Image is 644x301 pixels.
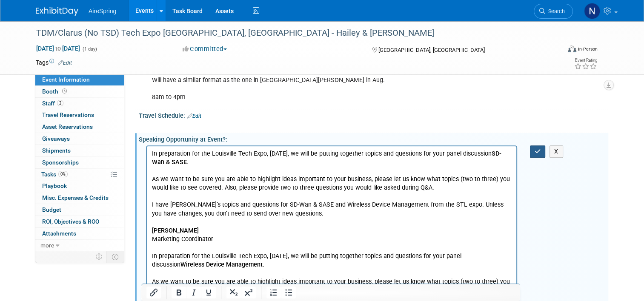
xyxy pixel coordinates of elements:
span: Giveaways [42,135,70,142]
a: Playbook [35,180,124,192]
button: Italic [186,287,201,298]
a: Misc. Expenses & Credits [35,192,124,204]
a: Tasks0% [35,169,124,180]
div: Travel Schedule: [139,109,608,120]
button: Underline [201,287,216,298]
a: Staff2 [35,98,124,109]
span: Sponsorships [42,159,79,166]
span: Asset Reservations [42,123,93,130]
span: Search [545,8,565,14]
span: AireSpring [89,8,116,14]
span: Booth [42,88,69,95]
span: ROI, Objectives & ROO [42,218,99,225]
span: more [40,242,54,249]
a: Budget [35,204,124,216]
a: more [35,240,124,251]
span: Budget [42,206,61,213]
div: Event Rating [574,58,597,62]
div: TDM/Clarus (No TSD) Tech Expo [GEOGRAPHIC_DATA], [GEOGRAPHIC_DATA] - Hailey & [PERSON_NAME] [33,26,550,41]
a: Search [534,4,573,19]
span: [GEOGRAPHIC_DATA], [GEOGRAPHIC_DATA] [378,47,485,53]
a: Giveaways [35,133,124,145]
a: Edit [187,113,201,119]
button: Subscript [226,287,241,298]
button: Insert/edit link [146,287,161,298]
span: 0% [58,171,68,177]
span: (1 day) [82,46,97,52]
span: Staff [42,100,63,107]
span: Attachments [42,230,76,237]
span: Event Information [42,76,90,83]
span: Booth not reserved yet [60,88,69,94]
button: Committed [180,45,230,54]
img: Format-Inperson.png [568,45,576,52]
span: 2 [57,100,63,106]
span: Shipments [42,147,71,154]
a: Event Information [35,74,124,85]
a: Booth [35,86,124,97]
div: In-Person [578,46,598,52]
span: to [54,45,62,52]
button: Bold [172,287,186,298]
td: Personalize Event Tab Strip [92,251,107,262]
button: X [550,145,563,158]
button: Bullet list [281,287,296,298]
div: Will have a similar format as the one in [GEOGRAPHIC_DATA][PERSON_NAME] in Aug. 8am to 4pm [146,72,517,106]
span: Playbook [42,182,67,189]
a: Attachments [35,228,124,239]
div: Speaking Opportunity at Event?: [139,133,608,144]
a: Sponsorships [35,157,124,168]
div: Event Format [515,44,598,57]
span: Tasks [41,171,68,178]
a: Asset Reservations [35,121,124,133]
a: ROI, Objectives & ROO [35,216,124,227]
span: [DATE] [DATE] [36,45,80,52]
span: Travel Reservations [42,111,94,118]
span: Misc. Expenses & Credits [42,194,109,201]
button: Superscript [241,287,256,298]
a: Shipments [35,145,124,156]
img: Natalie Pyron [584,3,600,19]
a: Travel Reservations [35,109,124,121]
td: Tags [36,58,72,67]
button: Numbered list [266,287,281,298]
td: Toggle Event Tabs [107,251,124,262]
img: ExhibitDay [36,7,78,16]
a: Edit [58,60,72,66]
